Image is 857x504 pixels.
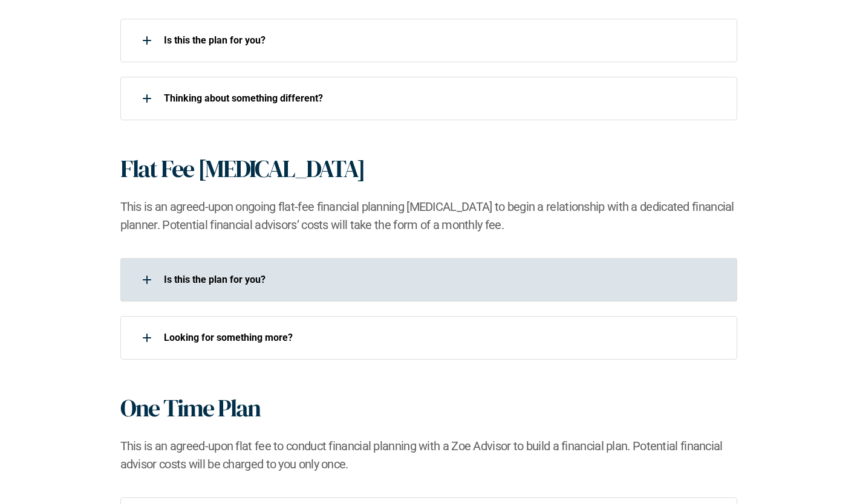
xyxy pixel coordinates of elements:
p: Is this the plan for you?​ [164,274,722,285]
p: Looking for something more?​ [164,332,722,343]
p: ​Thinking about something different?​ [164,92,722,104]
h1: Flat Fee [MEDICAL_DATA] [120,154,365,183]
h1: One Time Plan [120,393,260,422]
h2: This is an agreed-upon flat fee to conduct financial planning with a Zoe Advisor to build a finan... [120,437,737,473]
p: Is this the plan for you?​ [164,34,722,46]
h2: This is an agreed-upon ongoing flat-fee financial planning [MEDICAL_DATA] to begin a relationship... [120,198,737,234]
